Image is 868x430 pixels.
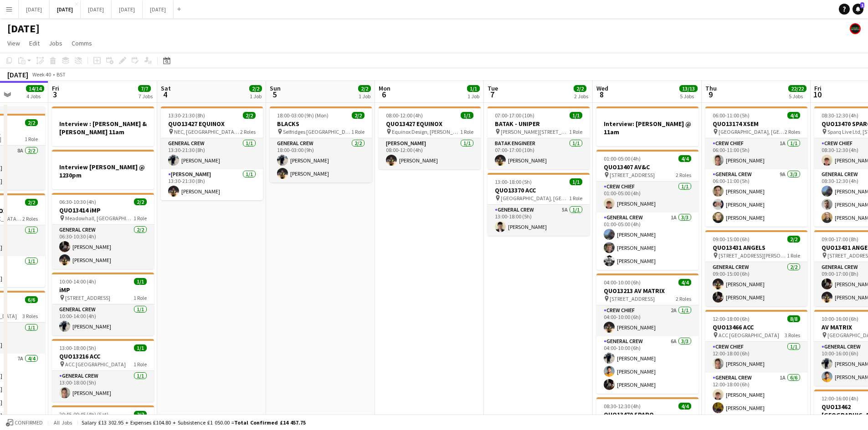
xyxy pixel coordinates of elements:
[860,2,864,8] span: 1
[234,419,306,426] span: Total Confirmed £14 457.75
[30,71,53,78] span: Week 40
[45,37,66,49] a: Jobs
[143,0,174,18] button: [DATE]
[4,37,24,49] a: View
[50,0,81,18] button: [DATE]
[29,39,40,47] span: Edit
[5,418,44,428] button: Confirmed
[7,22,40,35] h1: [DATE]
[15,420,43,426] span: Confirmed
[19,0,50,18] button: [DATE]
[112,0,143,18] button: [DATE]
[850,23,861,34] app-user-avatar: KONNECT HQ
[7,70,28,79] div: [DATE]
[72,39,92,47] span: Comms
[26,37,43,49] a: Edit
[7,39,20,47] span: View
[81,0,112,18] button: [DATE]
[56,71,66,78] div: BST
[49,39,62,47] span: Jobs
[52,419,74,426] span: All jobs
[853,4,863,15] a: 1
[82,419,306,426] div: Salary £13 302.95 + Expenses £104.80 + Subsistence £1 050.00 =
[68,37,96,49] a: Comms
